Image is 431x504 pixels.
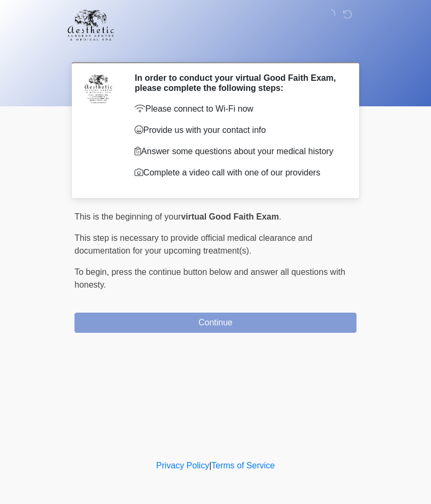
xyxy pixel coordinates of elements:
p: Please connect to Wi-Fi now [135,103,341,115]
p: Answer some questions about your medical history [135,145,341,158]
span: To begin, [74,267,111,276]
a: | [209,461,211,470]
img: Agent Avatar [82,73,114,105]
button: Continue [74,313,357,333]
strong: virtual Good Faith Exam [181,212,279,221]
span: This is the beginning of your [74,212,181,221]
p: Provide us with your contact info [135,124,341,137]
a: Privacy Policy [156,461,210,470]
span: press the continue button below and answer all questions with honesty. [74,267,345,289]
a: Terms of Service [211,461,275,470]
p: Complete a video call with one of our providers [135,166,341,179]
h2: In order to conduct your virtual Good Faith Exam, please complete the following steps: [135,73,341,93]
img: Aesthetic Surgery Centre, PLLC Logo [64,8,118,42]
span: . [279,212,281,221]
span: This step is necessary to provide official medical clearance and documentation for your upcoming ... [74,233,312,255]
